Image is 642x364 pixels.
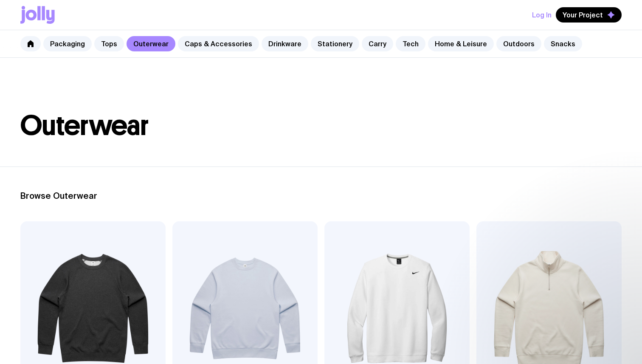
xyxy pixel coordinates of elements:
[20,191,622,201] h2: Browse Outerwear
[127,36,175,51] a: Outerwear
[20,112,622,139] h1: Outerwear
[563,11,603,19] span: Your Project
[428,36,494,51] a: Home & Leisure
[556,7,622,23] button: Your Project
[311,36,359,51] a: Stationery
[613,335,634,356] iframe: Intercom live chat
[496,36,541,51] a: Outdoors
[544,36,582,51] a: Snacks
[396,36,425,51] a: Tech
[262,36,308,51] a: Drinkware
[94,36,124,51] a: Tops
[532,7,552,23] button: Log In
[43,36,92,51] a: Packaging
[362,36,393,51] a: Carry
[178,36,259,51] a: Caps & Accessories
